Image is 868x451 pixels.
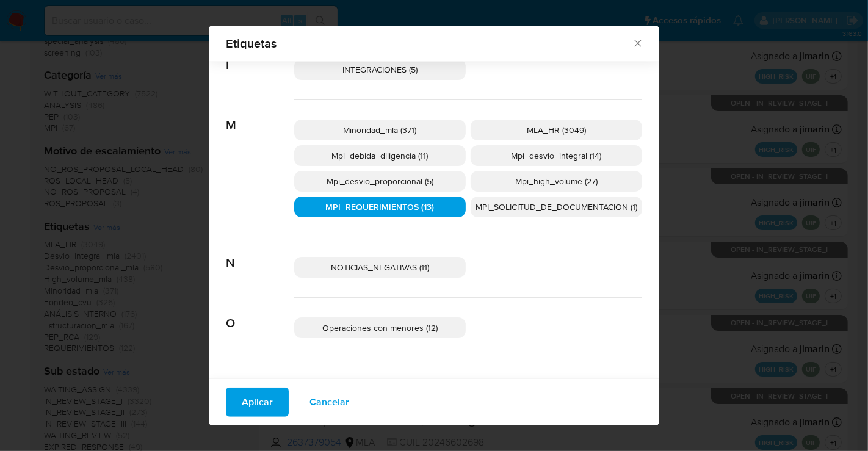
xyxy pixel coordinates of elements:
span: M [226,100,294,133]
span: Etiquetas [226,37,632,49]
span: MLA_HR (3049) [527,124,586,136]
div: Mpi_desvio_integral (14) [471,145,642,166]
div: Mpi_desvio_proporcional (5) [294,171,466,192]
span: MPI_SOLICITUD_DE_DOCUMENTACION (1) [476,201,637,213]
span: P [226,358,294,391]
span: N [226,237,294,270]
span: Mpi_high_volume (27) [515,175,598,187]
div: Mpi_debida_diligencia (11) [294,145,466,166]
span: Minoridad_mla (371) [344,124,417,136]
span: Cancelar [309,389,349,416]
span: O [226,298,294,331]
span: Mpi_desvio_proporcional (5) [327,175,433,187]
span: Aplicar [242,389,273,416]
button: Cancelar [294,388,365,417]
span: NOTICIAS_NEGATIVAS (11) [331,261,429,273]
div: MPI_REQUERIMIENTOS (13) [294,197,466,217]
span: Mpi_desvio_integral (14) [512,150,602,162]
button: Cerrar [632,37,643,48]
span: MPI_REQUERIMIENTOS (13) [326,201,435,213]
div: MPI_SOLICITUD_DE_DOCUMENTACION (1) [471,197,642,217]
div: Mpi_high_volume (27) [471,171,642,192]
span: INTEGRACIONES (5) [342,63,418,76]
div: Operaciones con menores (12) [294,317,466,338]
span: Operaciones con menores (12) [322,322,438,334]
div: Minoridad_mla (371) [294,120,466,140]
div: INTEGRACIONES (5) [294,59,466,80]
button: Aplicar [226,388,289,417]
span: Mpi_debida_diligencia (11) [332,150,429,162]
div: NOTICIAS_NEGATIVAS (11) [294,257,466,278]
div: MLA_HR (3049) [471,120,642,140]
